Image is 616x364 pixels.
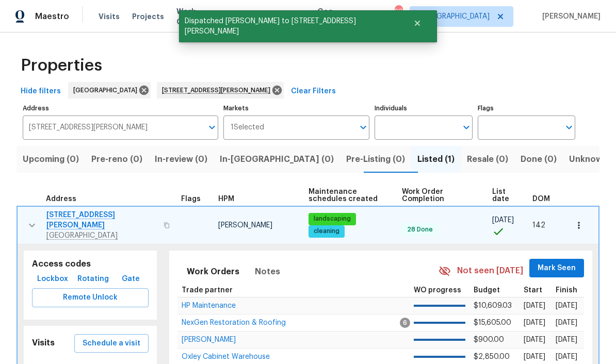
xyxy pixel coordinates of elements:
[414,287,461,294] span: WO progress
[218,195,234,203] span: HPM
[32,259,149,270] h5: Access codes
[395,6,402,16] div: 20
[83,337,140,350] span: Schedule a visit
[556,319,577,326] span: [DATE]
[182,287,233,294] span: Trade partner
[220,152,334,167] span: In-[GEOGRAPHIC_DATA] (0)
[99,11,120,22] span: Visits
[459,120,474,135] button: Open
[418,11,490,22] span: [GEOGRAPHIC_DATA]
[32,288,149,307] button: Remote Unlock
[21,60,102,71] span: Properties
[179,10,400,42] span: Dispatched [PERSON_NAME] to [STREET_ADDRESS][PERSON_NAME]
[17,82,65,101] button: Hide filters
[457,265,523,277] span: Not seen [DATE]
[132,11,164,22] span: Projects
[562,120,576,135] button: Open
[40,291,140,304] span: Remote Unlock
[77,273,109,286] span: Rotating
[91,152,142,167] span: Pre-reno (0)
[182,353,270,360] span: Oxley Cabinet Warehouse
[524,319,545,326] span: [DATE]
[118,273,143,286] span: Gate
[187,264,239,279] span: Work Orders
[556,353,577,360] span: [DATE]
[538,11,601,22] span: [PERSON_NAME]
[291,85,336,98] span: Clear Filters
[492,188,515,203] span: List date
[474,302,512,309] span: $10,609.03
[218,222,272,229] span: [PERSON_NAME]
[33,270,72,289] button: Lockbox
[417,152,455,167] span: Listed (1)
[524,302,545,309] span: [DATE]
[400,13,434,34] button: Close
[474,336,504,343] span: $900.00
[474,287,500,294] span: Budget
[231,123,264,132] span: 1 Selected
[402,188,475,203] span: Work Order Completion
[176,6,218,27] span: Work Orders
[182,337,236,343] a: [PERSON_NAME]
[32,338,55,349] h5: Visits
[524,353,545,360] span: [DATE]
[114,270,147,289] button: Gate
[556,336,577,343] span: [DATE]
[73,85,141,95] span: [GEOGRAPHIC_DATA]
[467,152,508,167] span: Resale (0)
[532,195,550,203] span: DOM
[317,6,377,27] span: Geo Assignments
[21,85,61,98] span: Hide filters
[46,195,76,203] span: Address
[181,195,201,203] span: Flags
[375,105,472,111] label: Individuals
[556,302,577,309] span: [DATE]
[556,287,577,294] span: Finish
[157,82,284,98] div: [STREET_ADDRESS][PERSON_NAME]
[68,82,151,98] div: [GEOGRAPHIC_DATA]
[182,320,286,326] a: NexGen Restoration & Roofing
[287,82,340,101] button: Clear Filters
[400,318,410,328] span: 6
[538,262,576,275] span: Mark Seen
[182,354,270,360] a: Oxley Cabinet Warehouse
[23,152,79,167] span: Upcoming (0)
[474,353,510,360] span: $2,850.00
[73,270,113,289] button: Rotating
[474,319,511,326] span: $15,605.00
[155,152,207,167] span: In-review (0)
[35,11,69,22] span: Maestro
[182,319,286,326] span: NexGen Restoration & Roofing
[182,302,236,309] span: HP Maintenance
[403,225,437,234] span: 28 Done
[182,336,236,343] span: [PERSON_NAME]
[524,287,542,294] span: Start
[346,152,405,167] span: Pre-Listing (0)
[529,259,584,278] button: Mark Seen
[23,105,218,111] label: Address
[205,120,219,135] button: Open
[521,152,557,167] span: Done (0)
[223,105,370,111] label: Markets
[532,222,545,229] span: 142
[524,336,545,343] span: [DATE]
[478,105,575,111] label: Flags
[74,334,149,353] button: Schedule a visit
[492,217,514,224] span: [DATE]
[37,273,68,286] span: Lockbox
[182,303,236,309] a: HP Maintenance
